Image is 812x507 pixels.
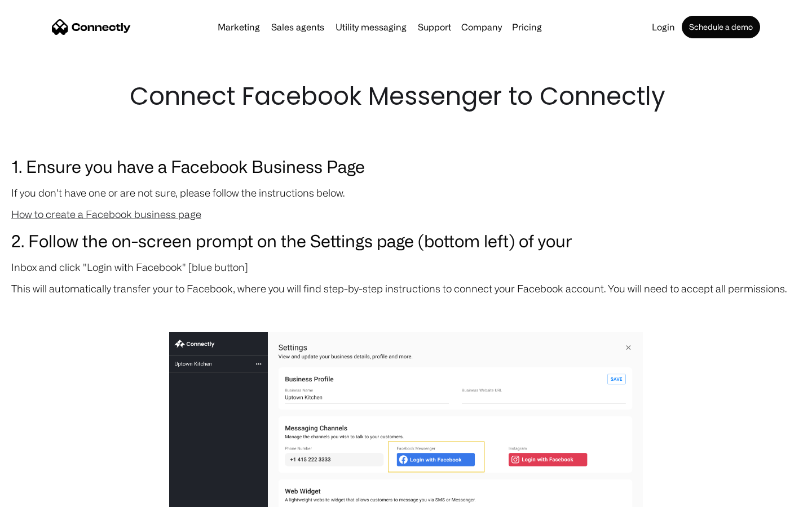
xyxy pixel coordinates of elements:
a: Sales agents [267,23,329,32]
a: How to create a Facebook business page [11,208,201,220]
a: Marketing [213,23,264,32]
p: Inbox and click "Login with Facebook" [blue button] [11,259,801,275]
a: Utility messaging [331,23,411,32]
a: Login [647,23,679,32]
aside: Language selected: English [11,487,68,503]
h3: 2. Follow the on-screen prompt on the Settings page (bottom left) of your [11,228,801,253]
a: Support [413,23,456,32]
h1: Connect Facebook Messenger to Connectly [130,79,682,114]
a: Schedule a demo [682,16,760,38]
ul: Language list [23,487,68,503]
p: If you don't have one or are not sure, please follow the instructions below. [11,185,801,201]
h3: 1. Ensure you have a Facebook Business Page [11,153,801,179]
a: Pricing [507,23,546,32]
p: ‍ [11,302,801,318]
div: Company [461,19,502,35]
p: This will automatically transfer your to Facebook, where you will find step-by-step instructions ... [11,281,801,296]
